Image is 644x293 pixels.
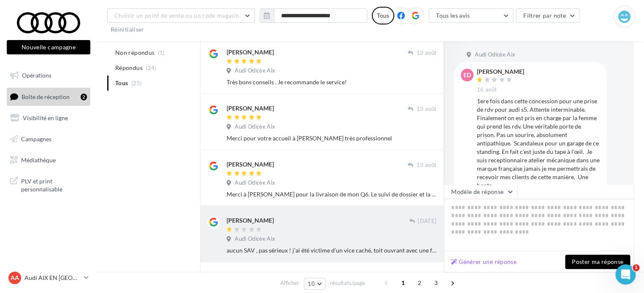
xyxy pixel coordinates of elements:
span: résultats/page [330,279,365,287]
button: 10 [304,278,325,290]
span: 16 août [477,86,497,94]
div: aucun SAV , pas sérieux ! j'ai été victime d'un vice caché, toit ouvrant avec une fuite des le dé... [227,246,436,255]
span: Audi Odicée Aix [235,235,275,243]
span: 1 [633,264,639,271]
button: Générer une réponse [448,257,520,267]
span: 10 [308,280,315,287]
span: AA [11,274,19,282]
button: Filtrer par note [516,8,580,23]
div: [PERSON_NAME] [227,48,274,56]
span: 1 [396,276,410,290]
span: (24) [146,65,156,71]
span: Audi Odicée Aix [475,51,515,59]
span: Visibilité en ligne [23,114,68,121]
a: AA Audi AIX EN [GEOGRAPHIC_DATA] [7,270,90,286]
span: Afficher [280,279,299,287]
a: Visibilité en ligne [5,109,92,127]
div: Merci pour votre accueil à [PERSON_NAME] très professionnel [227,134,436,142]
div: 1ere fois dans cette concession pour une prise de rdv pour audi s5. Attente interminable. Finalem... [477,97,600,190]
span: PLV et print personnalisable [21,175,87,194]
button: Choisir un point de vente ou un code magasin [107,8,255,23]
button: Nouvelle campagne [7,40,90,54]
button: Tous les avis [429,8,513,23]
span: Audi Odicée Aix [235,123,275,131]
span: 13 août [417,161,436,169]
span: Choisir un point de vente ou un code magasin [114,12,239,19]
span: [DATE] [418,218,436,225]
span: 3 [429,276,443,290]
span: Répondus [115,64,143,72]
div: Merci à [PERSON_NAME] pour la livraison de mon Q6. Le suivi de dossier et la communication sont t... [227,190,436,199]
span: (1) [158,49,165,56]
button: Poster ma réponse [565,255,630,269]
iframe: Intercom live chat [615,264,636,285]
span: Audi Odicée Aix [235,67,275,75]
a: Campagnes [5,130,92,148]
div: [PERSON_NAME] [477,69,524,75]
div: 2 [81,94,87,100]
a: Boîte de réception2 [5,88,92,106]
span: Boîte de réception [22,93,70,100]
span: Opérations [22,72,51,79]
span: 13 août [417,49,436,57]
a: PLV et print personnalisable [5,172,92,197]
p: Audi AIX EN [GEOGRAPHIC_DATA] [24,274,81,282]
span: Tous les avis [436,12,470,19]
div: Tous [372,7,394,24]
span: Audi Odicée Aix [235,179,275,187]
span: Médiathèque [21,156,56,163]
span: 2 [413,276,426,290]
button: Réinitialiser [107,24,148,35]
span: ED [463,71,471,79]
span: Non répondus [115,48,154,57]
span: 13 août [417,105,436,113]
span: Campagnes [21,135,51,142]
div: Très bons conseils . Je recommande le service! [227,78,436,86]
button: Modèle de réponse [444,185,517,199]
div: [PERSON_NAME] [227,216,274,225]
div: [PERSON_NAME] [227,104,274,113]
a: Opérations [5,67,92,84]
a: Médiathèque [5,151,92,169]
div: [PERSON_NAME] [227,160,274,169]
